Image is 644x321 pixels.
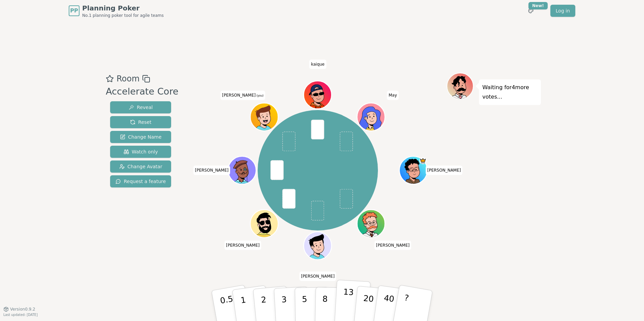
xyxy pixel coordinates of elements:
span: Change Name [120,134,161,140]
span: Version 0.9.2 [10,307,35,312]
button: Request a feature [110,175,171,187]
span: Watch only [124,148,158,155]
button: New! [525,5,537,17]
span: Luis Oliveira is the host [420,157,427,164]
span: No.1 planning poker tool for agile teams [82,13,164,18]
span: Reveal [129,104,153,111]
span: (you) [256,94,264,97]
button: Watch only [110,146,171,158]
button: Change Avatar [110,160,171,173]
span: Last updated: [DATE] [3,313,38,317]
span: Change Avatar [119,163,162,170]
span: Click to change your name [224,240,261,250]
p: Waiting for 4 more votes... [482,83,538,102]
span: Request a feature [116,178,166,185]
div: Accelerate Core [106,85,179,99]
button: Click to change your avatar [251,104,278,130]
button: Reset [110,116,171,128]
span: Reset [130,119,151,126]
button: Version0.9.2 [3,307,35,312]
span: Click to change your name [220,91,265,100]
button: Add as favourite [106,73,114,85]
div: New! [528,2,548,9]
span: Click to change your name [374,240,411,250]
a: PPPlanning PokerNo.1 planning poker tool for agile teams [69,3,164,18]
span: Click to change your name [309,60,326,69]
span: PP [70,7,78,15]
a: Log in [550,5,575,17]
span: Planning Poker [82,3,164,13]
span: Click to change your name [387,91,399,100]
button: Reveal [110,101,171,113]
span: Click to change your name [299,272,336,281]
span: Click to change your name [193,166,230,175]
span: Click to change your name [426,166,463,175]
button: Change Name [110,131,171,143]
span: Room [117,73,139,85]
